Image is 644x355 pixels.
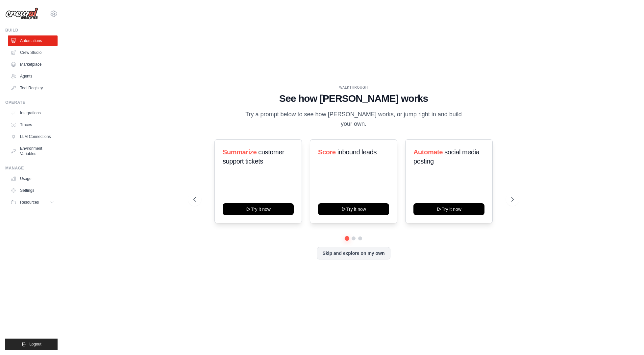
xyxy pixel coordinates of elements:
[8,47,58,58] a: Crew Studio
[8,173,58,184] a: Usage
[20,200,39,205] span: Resources
[8,131,58,142] a: LLM Connections
[413,203,484,215] button: Try it now
[8,185,58,196] a: Settings
[193,93,513,104] h1: See how [PERSON_NAME] works
[223,148,257,156] span: Summarize
[8,143,58,159] a: Environment Variables
[8,197,58,208] button: Resources
[5,339,58,350] button: Logout
[5,8,38,20] img: Logo
[318,203,389,215] button: Try it now
[223,203,294,215] button: Try it now
[5,100,58,105] div: Operate
[29,342,41,347] span: Logout
[8,71,58,81] a: Agents
[611,323,644,355] iframe: Chat Widget
[413,148,480,165] span: social media posting
[318,148,336,156] span: Score
[243,110,464,129] p: Try a prompt below to see how [PERSON_NAME] works, or jump right in and build your own.
[5,28,58,33] div: Build
[8,83,58,93] a: Tool Registry
[5,166,58,171] div: Manage
[8,59,58,70] a: Marketplace
[413,148,443,156] span: Automate
[8,35,58,46] a: Automations
[337,148,377,156] span: inbound leads
[193,85,513,90] div: WALKTHROUGH
[317,247,390,259] button: Skip and explore on my own
[8,120,58,130] a: Traces
[8,108,58,118] a: Integrations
